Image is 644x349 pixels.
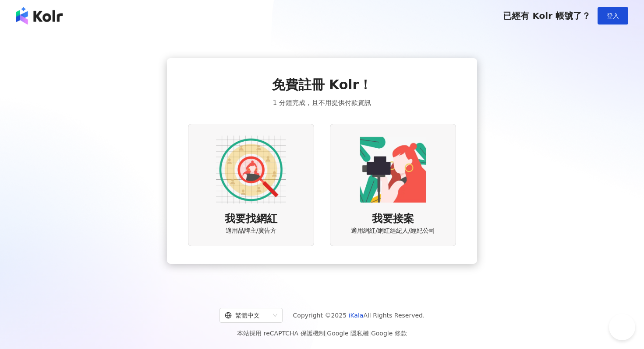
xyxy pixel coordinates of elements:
[273,98,371,108] span: 1 分鐘完成，且不用提供付款資訊
[503,10,591,21] span: 已經有 Kolr 帳號了？
[351,227,435,235] span: 適用網紅/網紅經紀人/經紀公司
[16,7,63,24] img: logo
[598,7,628,24] button: 登入
[372,212,414,227] span: 我要接案
[293,310,425,321] span: Copyright © 2025 All Rights Reserved.
[327,330,369,337] a: Google 隱私權
[371,330,407,337] a: Google 條款
[369,330,371,337] span: |
[358,135,428,205] img: KOL identity option
[325,330,327,337] span: |
[237,328,407,339] span: 本站採用 reCAPTCHA 保護機制
[607,12,619,19] span: 登入
[216,135,286,205] img: AD identity option
[225,212,277,227] span: 我要找網紅
[226,227,277,235] span: 適用品牌主/廣告方
[225,308,269,322] div: 繁體中文
[349,312,364,319] a: iKala
[272,76,372,94] span: 免費註冊 Kolr！
[609,314,635,340] iframe: Help Scout Beacon - Open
